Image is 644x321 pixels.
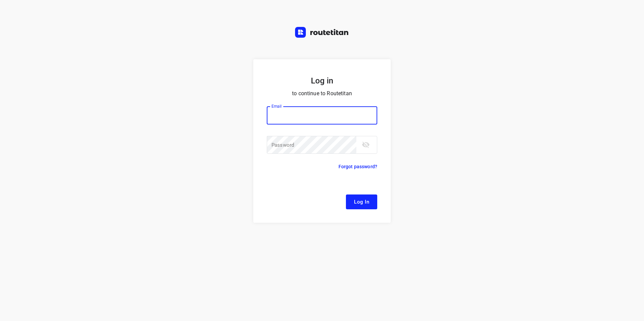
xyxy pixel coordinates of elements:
img: Routetitan [295,27,349,38]
button: toggle password visibility [359,138,373,151]
span: Log In [354,198,369,206]
p: to continue to Routetitan [267,89,377,98]
p: Forgot password? [339,163,377,171]
h5: Log in [267,75,377,86]
button: Log In [346,194,377,209]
